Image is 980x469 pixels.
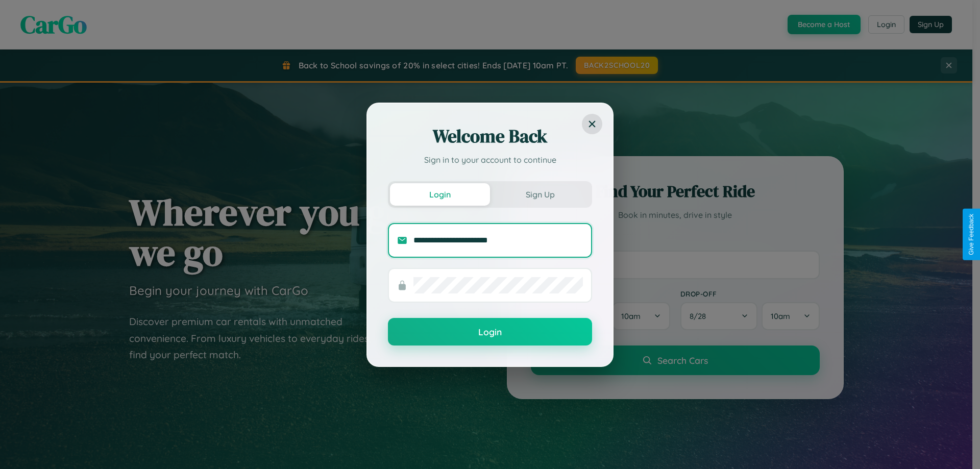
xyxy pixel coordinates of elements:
[388,154,592,166] p: Sign in to your account to continue
[390,183,490,206] button: Login
[388,318,592,345] button: Login
[968,214,975,255] div: Give Feedback
[388,124,592,149] h2: Welcome Back
[490,183,590,206] button: Sign Up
